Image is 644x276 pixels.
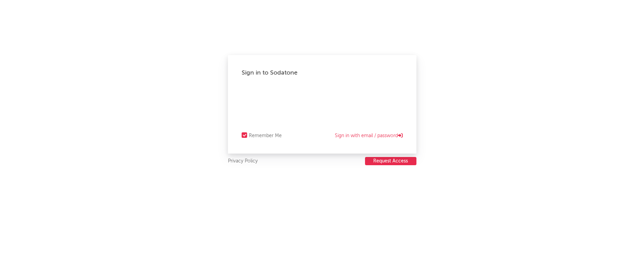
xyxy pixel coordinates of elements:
[365,157,416,166] a: Request Access
[335,132,403,140] a: Sign in with email / password
[242,69,403,77] div: Sign in to Sodatone
[228,157,258,166] a: Privacy Policy
[249,132,282,140] div: Remember Me
[365,157,416,165] button: Request Access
